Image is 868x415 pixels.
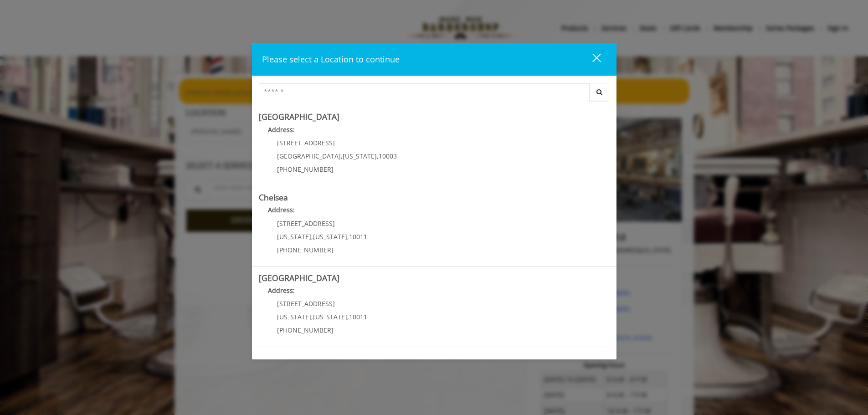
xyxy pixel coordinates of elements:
[313,313,347,321] span: [US_STATE]
[594,89,605,95] i: Search button
[313,232,347,241] span: [US_STATE]
[341,152,343,160] span: ,
[311,313,313,321] span: ,
[268,205,295,214] b: Address:
[268,125,295,134] b: Address:
[277,246,334,254] span: [PHONE_NUMBER]
[259,272,339,283] b: [GEOGRAPHIC_DATA]
[349,313,367,321] span: 10011
[277,326,334,334] span: [PHONE_NUMBER]
[277,138,335,147] span: [STREET_ADDRESS]
[259,83,610,106] div: Center Select
[347,313,349,321] span: ,
[262,54,400,65] span: Please select a Location to continue
[377,152,379,160] span: ,
[379,152,397,160] span: 10003
[277,219,335,228] span: [STREET_ADDRESS]
[277,165,334,174] span: [PHONE_NUMBER]
[277,232,311,241] span: [US_STATE]
[311,232,313,241] span: ,
[259,192,288,203] b: Chelsea
[277,313,311,321] span: [US_STATE]
[582,53,600,67] div: close dialog
[347,232,349,241] span: ,
[259,353,287,364] b: Flatiron
[349,232,367,241] span: 10011
[343,152,377,160] span: [US_STATE]
[259,83,590,101] input: Search Center
[277,152,341,160] span: [GEOGRAPHIC_DATA]
[575,50,606,69] button: close dialog
[277,299,335,308] span: [STREET_ADDRESS]
[268,286,295,295] b: Address:
[259,111,339,122] b: [GEOGRAPHIC_DATA]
